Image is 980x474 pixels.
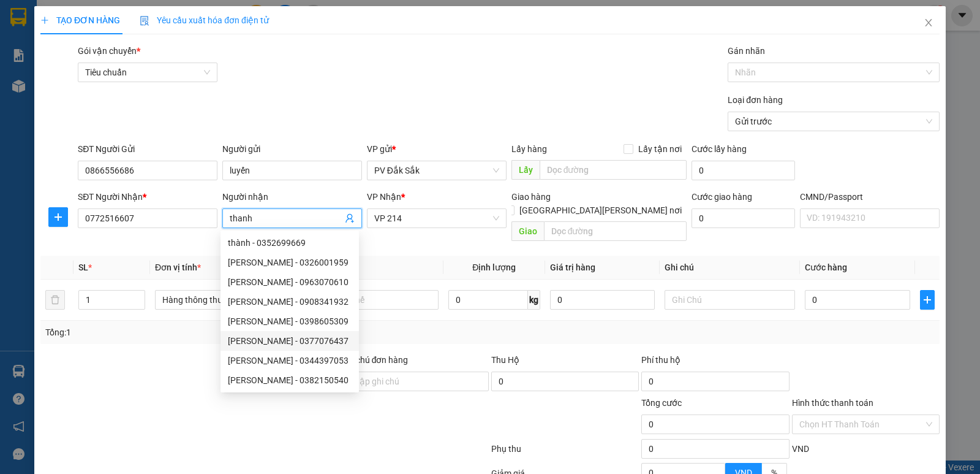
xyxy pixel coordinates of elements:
div: THANH - 0377076437 [221,331,359,351]
div: [PERSON_NAME] - 0398605309 [228,315,352,328]
input: Cước giao hàng [692,208,795,228]
input: Ghi Chú [665,290,795,310]
div: [PERSON_NAME] - 0377076437 [228,334,352,348]
div: thành - 0908341932 [221,292,359,312]
input: Cước lấy hàng [692,161,795,180]
input: Ghi chú đơn hàng [341,372,489,391]
span: Giá trị hàng [550,262,595,272]
div: Phụ thu [490,442,640,464]
span: VP Nhận [367,192,401,202]
div: [PERSON_NAME] - 0344397053 [228,354,352,367]
div: VP gửi [367,142,507,156]
span: close [924,18,933,28]
div: THANH - 0382150540 [221,370,359,390]
div: thành - 0352699669 [221,233,359,253]
label: Ghi chú đơn hàng [341,355,409,365]
button: Close [911,6,946,40]
span: Đơn vị tính [155,262,201,272]
span: Tổng cước [641,398,682,408]
div: [PERSON_NAME] - 0326001959 [228,256,352,269]
div: Người nhận [222,190,362,204]
span: Gửi trước [735,112,932,131]
input: Dọc đường [540,160,687,180]
div: thanh - 0963070610 [221,272,359,292]
span: Giao [511,221,544,241]
span: Giao hàng [511,192,551,202]
span: plus [921,295,934,305]
span: Lấy hàng [511,144,547,154]
button: plus [920,290,935,310]
div: thành - 0326001959 [221,253,359,272]
div: Tổng: 1 [45,326,379,339]
div: thành - 0352699669 [228,236,352,250]
span: TẠO ĐƠN HÀNG [40,15,120,25]
span: user-add [345,213,355,223]
label: Loại đơn hàng [728,95,783,105]
input: Dọc đường [544,221,687,241]
div: CMND/Passport [800,190,940,204]
div: thanh - 0344397053 [221,351,359,370]
button: plus [48,207,68,227]
span: Hàng thông thường [162,291,291,309]
div: SĐT Người Gửi [78,142,217,156]
span: SL [78,262,88,272]
span: plus [49,212,67,222]
label: Gán nhãn [728,46,765,56]
span: VND [792,444,809,454]
span: Thu Hộ [491,355,519,365]
span: plus [40,16,49,25]
input: 0 [550,290,655,310]
div: [PERSON_NAME] - 0382150540 [228,373,352,387]
span: Định lượng [472,262,516,272]
span: Lấy tận nơi [633,142,687,156]
div: thành - 0398605309 [221,312,359,331]
div: SĐT Người Nhận [78,190,217,204]
label: Hình thức thanh toán [792,398,873,408]
span: [GEOGRAPHIC_DATA][PERSON_NAME] nơi [514,204,687,217]
span: Yêu cầu xuất hóa đơn điện tử [140,15,269,25]
span: Tiêu chuẩn [85,63,210,82]
div: [PERSON_NAME] - 0963070610 [228,275,352,289]
div: [PERSON_NAME] - 0908341932 [228,295,352,308]
div: Người gửi [222,142,362,156]
span: PV Đắk Sắk [374,161,499,180]
img: icon [140,16,149,26]
button: delete [45,290,65,310]
span: VP 214 [374,209,499,227]
span: kg [528,290,540,310]
span: Cước hàng [805,262,847,272]
span: Gói vận chuyển [78,46,140,56]
span: Lấy [511,160,540,180]
div: Phí thu hộ [641,353,789,372]
label: Cước giao hàng [692,192,752,202]
label: Cước lấy hàng [692,144,747,154]
input: VD: Bàn, Ghế [308,290,439,310]
th: Ghi chú [660,256,800,280]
